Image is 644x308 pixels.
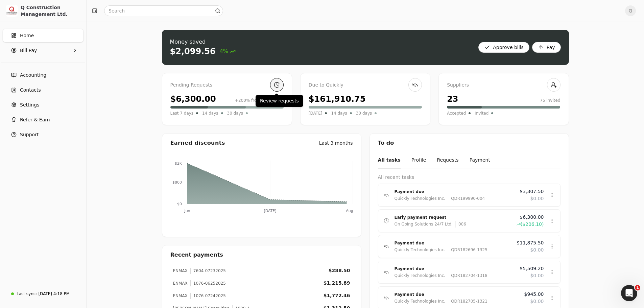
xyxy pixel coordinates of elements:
[346,209,353,213] tspan: Aug
[235,97,284,103] div: +200% from last month
[395,214,511,221] div: Early payment request
[264,209,276,213] tspan: [DATE]
[170,93,216,105] div: $6,300.00
[20,101,39,109] span: Settings
[3,288,84,300] a: Last sync:[DATE] 4:18 PM
[162,245,361,264] div: Recent payments
[3,98,84,112] a: Settings
[3,113,84,126] button: Refer & Earn
[170,46,216,57] div: $2,099.56
[329,267,350,274] div: $288.50
[356,110,372,117] span: 30 days
[370,134,569,152] div: To do
[20,116,50,123] span: Refer & Earn
[260,97,299,104] p: Review requests
[220,47,236,55] span: 4%
[520,214,544,221] span: $6,300.00
[38,291,70,297] div: [DATE] 4:18 PM
[170,38,236,46] div: Money saved
[395,246,446,253] div: Quickly Technologies Inc.
[395,291,519,298] div: Payment due
[20,32,34,39] span: Home
[395,188,515,195] div: Payment due
[170,110,194,117] span: Last 7 days
[319,140,353,147] div: Last 3 months
[532,42,561,53] button: Pay
[478,42,529,53] button: Approve bills
[20,72,46,79] span: Accounting
[3,29,84,42] a: Home
[395,272,446,279] div: Quickly Technologies Inc.
[20,87,41,94] span: Contacts
[378,174,560,181] div: All recent tasks
[3,68,84,82] a: Accounting
[520,265,544,272] span: $5,509.20
[173,280,188,286] div: ENMAX
[309,93,366,105] div: $161,910.75
[524,291,544,298] span: $945.00
[395,195,446,202] div: Quickly Technologies Inc.
[621,285,637,301] iframe: Intercom live chat
[170,81,284,89] div: Pending Requests
[395,265,515,272] div: Payment due
[172,180,182,185] tspan: $800
[378,152,401,168] button: All tasks
[324,292,350,299] div: $1,772.46
[447,81,560,89] div: Suppliers
[309,81,422,89] div: Due to Quickly
[3,128,84,141] button: Support
[177,202,182,206] tspan: $0
[447,93,458,105] div: 23
[190,280,226,286] div: 1076-06252025
[227,110,243,117] span: 30 days
[448,272,487,279] div: QDR182704-1318
[540,97,560,103] div: 75 invited
[470,152,490,168] button: Payment
[20,47,37,54] span: Bill Pay
[173,268,188,274] div: ENMAX
[202,110,218,117] span: 14 days
[190,293,226,299] div: 1076-07242025
[520,188,544,195] span: $3,307.50
[455,221,466,228] div: 006
[324,280,350,287] div: $1,215.89
[448,298,487,305] div: QDR182705-1321
[521,221,544,228] span: ($206.10)
[635,285,640,290] span: 1
[447,110,466,117] span: Accepted
[17,291,37,297] div: Last sync:
[21,4,80,18] div: Q Construction Management Ltd.
[437,152,458,168] button: Requests
[309,110,323,117] span: [DATE]
[3,44,84,57] button: Bill Pay
[530,272,544,279] span: $0.00
[184,209,190,213] tspan: Jun
[448,246,487,253] div: QDR182696-1325
[475,110,488,117] span: Invited
[174,161,182,166] tspan: $2K
[104,5,223,16] input: Search
[530,298,544,305] span: $0.00
[411,152,426,168] button: Profile
[170,139,225,147] div: Earned discounts
[173,293,188,299] div: ENMAX
[517,239,544,246] span: $11,875.50
[448,195,485,202] div: QDR199990-004
[530,246,544,254] span: $0.00
[530,195,544,202] span: $0.00
[20,131,39,138] span: Support
[395,298,446,305] div: Quickly Technologies Inc.
[395,221,453,228] div: On Going Solutions 24/7 Ltd.
[395,240,511,246] div: Payment due
[625,5,636,16] button: G
[331,110,347,117] span: 14 days
[6,5,18,17] img: 3171ca1f-602b-4dfe-91f0-0ace091e1481.jpeg
[3,83,84,97] a: Contacts
[190,268,226,274] div: 7604-07232025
